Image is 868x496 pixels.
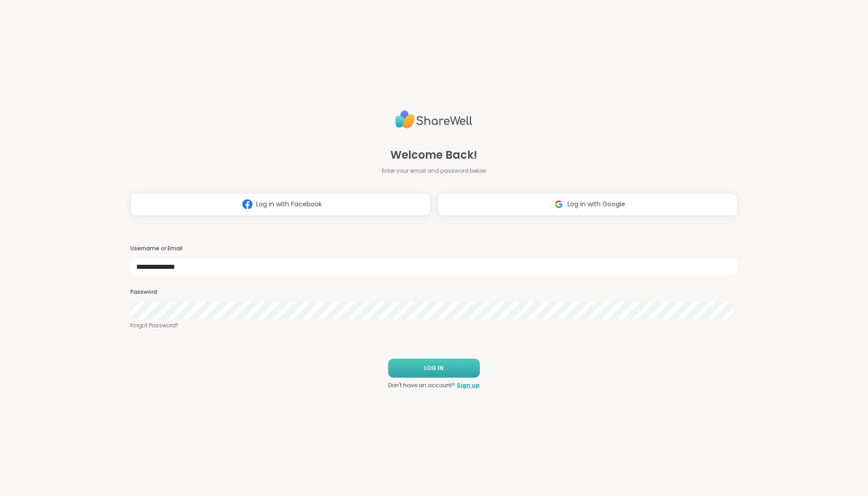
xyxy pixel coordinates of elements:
span: Don't have an account? [388,381,455,389]
button: Log in with Facebook [130,193,430,216]
a: Sign up [457,381,480,389]
a: Forgot Password? [130,321,738,330]
span: LOG IN [424,364,444,372]
button: LOG IN [388,359,480,378]
span: Log in with Google [567,199,625,209]
h3: Password [130,288,738,296]
span: Enter your email and password below [382,167,486,175]
img: ShareWell Logomark [550,196,567,213]
h3: Username or Email [130,245,738,253]
img: ShareWell Logo [395,107,473,132]
img: ShareWell Logomark [239,196,256,213]
button: Log in with Google [438,193,738,216]
span: Welcome Back! [390,147,477,163]
span: Log in with Facebook [256,199,322,209]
